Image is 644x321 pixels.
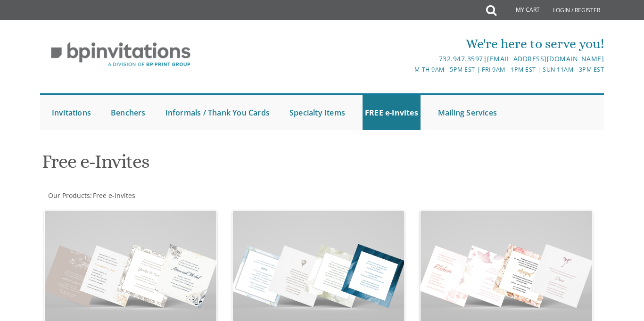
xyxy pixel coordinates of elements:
[439,54,483,63] a: 732.947.3597
[40,191,322,200] div: :
[495,1,546,20] a: My Cart
[229,65,604,74] div: M-Th 9am - 5pm EST | Fri 9am - 1pm EST | Sun 11am - 3pm EST
[287,95,347,130] a: Specialty Items
[42,151,411,179] h1: Free e-Invites
[229,34,604,53] div: We're here to serve you!
[50,95,93,130] a: Invitations
[487,54,604,63] a: [EMAIL_ADDRESS][DOMAIN_NAME]
[163,95,272,130] a: Informals / Thank You Cards
[92,191,135,200] a: Free e-Invites
[363,95,421,130] a: FREE e-Invites
[47,191,90,200] a: Our Products
[108,95,148,130] a: Benchers
[436,95,499,130] a: Mailing Services
[40,35,202,74] img: BP Invitation Loft
[229,53,604,65] div: |
[93,191,135,200] span: Free e-Invites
